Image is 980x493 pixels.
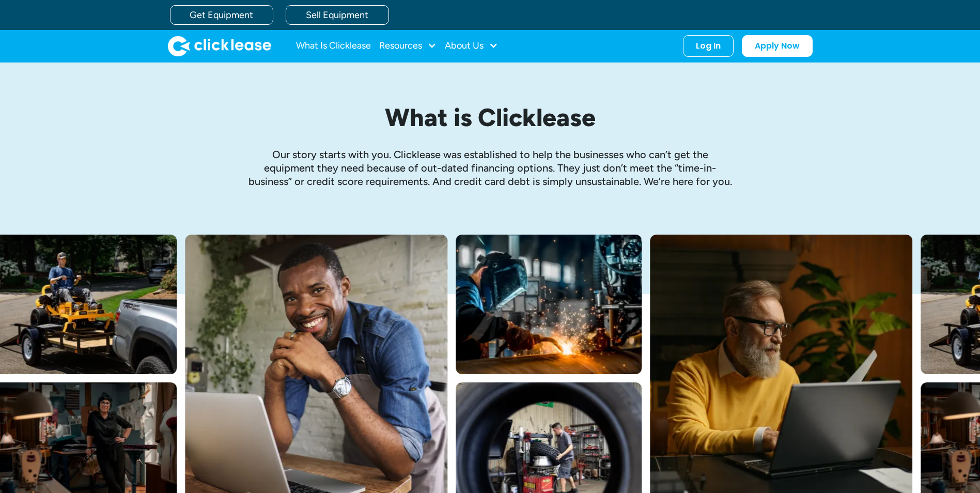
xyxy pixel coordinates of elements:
a: home [168,36,271,56]
a: What Is Clicklease [296,36,371,56]
img: A welder in a large mask working on a large pipe [456,235,642,374]
img: Clicklease logo [168,36,271,56]
a: Sell Equipment [286,5,389,25]
h1: What is Clicklease [247,104,733,131]
div: Log In [696,41,721,51]
p: Our story starts with you. Clicklease was established to help the businesses who can’t get the eq... [247,148,733,188]
a: Get Equipment [170,5,273,25]
a: Apply Now [742,35,813,57]
div: About Us [445,36,498,56]
div: Resources [379,36,437,56]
